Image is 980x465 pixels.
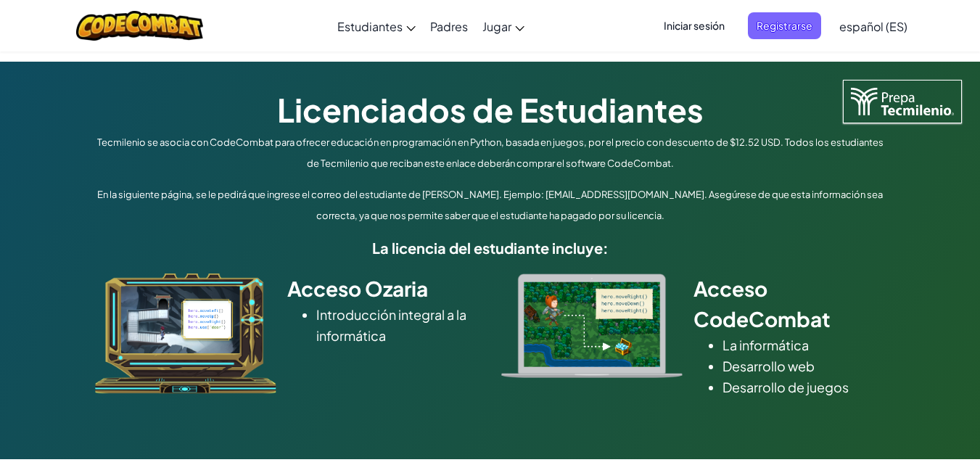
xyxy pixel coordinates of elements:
[839,19,907,34] font: español (ES)
[372,239,609,257] font: La licencia del estudiante incluye:
[316,306,466,344] font: Introducción integral a la informática
[722,379,849,395] font: Desarrollo de juegos
[76,11,203,41] img: Logotipo de CodeCombat
[482,19,511,34] font: Jugar
[655,12,733,39] button: Iniciar sesión
[722,337,809,353] font: La informática
[501,273,683,378] img: type_real_code.png
[748,12,821,39] button: Registrarse
[722,358,815,374] font: Desarrollo web
[832,7,915,46] a: español (ES)
[337,19,403,34] font: Estudiantes
[95,273,276,394] img: ozaria_acodus.png
[330,7,423,46] a: Estudiantes
[97,189,883,221] font: En la siguiente página, se le pedirá que ingrese el correo del estudiante de [PERSON_NAME]. Ejemp...
[430,19,468,34] font: Padres
[757,19,812,32] font: Registrarse
[287,276,428,301] font: Acceso Ozaria
[97,136,884,169] font: Tecmilenio se asocia con CodeCombat para ofrecer educación en programación en Python, basada en j...
[423,7,475,46] a: Padres
[475,7,532,46] a: Jugar
[693,276,831,332] font: Acceso CodeCombat
[664,19,725,32] font: Iniciar sesión
[277,89,704,130] font: Licenciados de Estudiantes
[843,80,962,123] img: Logotipo de Tecmilenio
